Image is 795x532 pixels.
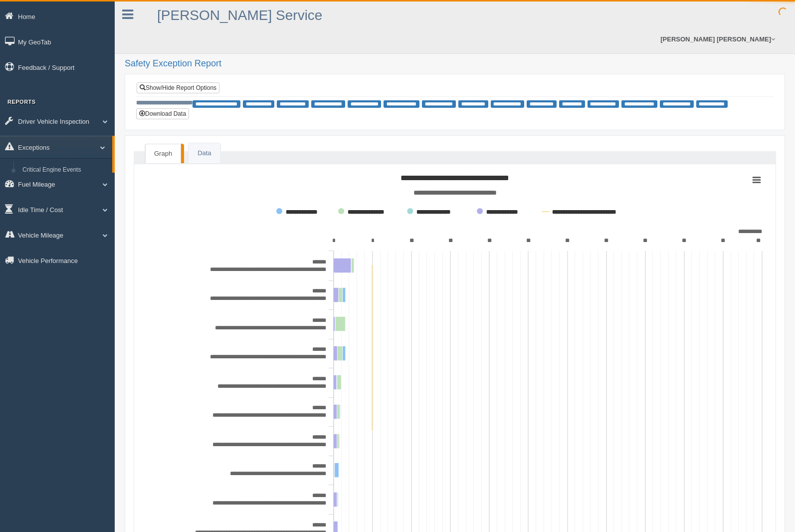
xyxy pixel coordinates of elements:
[145,144,181,164] a: Graph
[18,161,112,179] a: Critical Engine Events
[136,108,189,119] button: Download Data
[189,143,220,164] a: Data
[137,82,219,93] a: Show/Hide Report Options
[655,25,780,53] a: [PERSON_NAME] [PERSON_NAME]
[157,7,322,23] a: [PERSON_NAME] Service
